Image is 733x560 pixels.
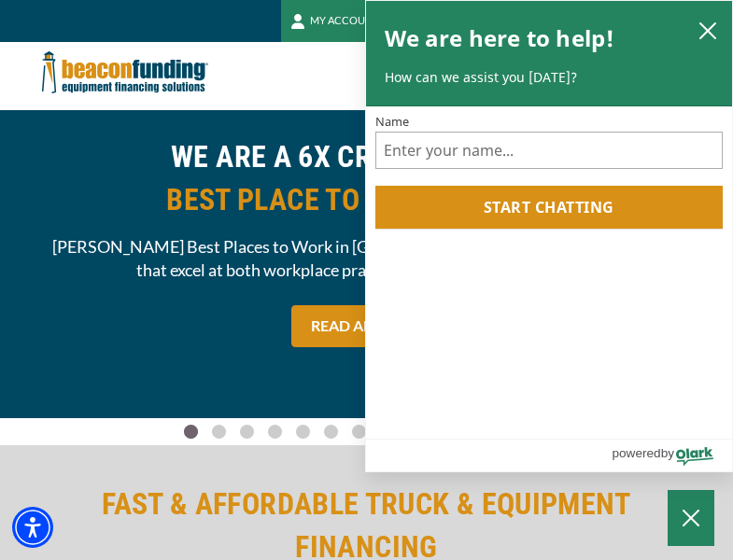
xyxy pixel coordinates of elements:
[612,441,660,465] span: powered
[236,424,259,440] a: Go To Slide 2
[375,186,724,229] button: Start chatting
[208,424,231,440] a: Go To Slide 1
[385,20,615,57] h2: We are here to help!
[668,490,714,546] button: Close Chatbox
[292,424,315,440] a: Go To Slide 4
[42,235,692,282] span: [PERSON_NAME] Best Places to Work in [GEOGRAPHIC_DATA] recognizes employers that excel at both wo...
[291,305,442,347] a: READ ABOUT IT
[320,424,343,440] a: Go To Slide 5
[42,178,692,221] span: BEST PLACE TO WORK NOMINEE
[612,440,732,471] a: Powered by Olark
[693,17,723,43] button: close chatbox
[42,42,208,103] img: Beacon Funding Corporation logo
[661,441,674,465] span: by
[42,135,692,221] h2: WE ARE A 6X CRAIN'S CHICAGO
[385,68,714,87] p: How can we assist you [DATE]?
[264,424,287,440] a: Go To Slide 3
[12,507,53,548] div: Accessibility Menu
[180,424,203,440] a: Go To Slide 0
[375,116,724,128] label: Name
[375,132,724,169] input: Name
[348,424,371,440] a: Go To Slide 6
